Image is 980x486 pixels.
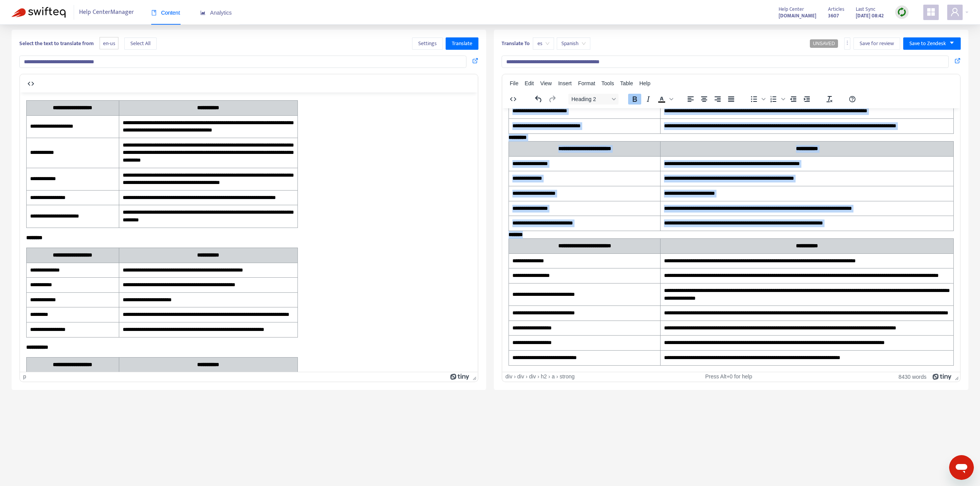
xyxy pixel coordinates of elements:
iframe: Rich Text Area [502,108,960,372]
div: › [556,373,558,380]
div: Bullet list [747,94,767,105]
span: Translate [452,39,472,48]
button: Bold [628,94,641,105]
button: Help [846,94,859,105]
div: div [529,373,536,380]
div: › [537,373,539,380]
button: Settings [412,37,443,50]
button: Save for review [853,37,900,50]
button: more [844,37,850,50]
div: › [514,373,516,380]
span: Select All [130,39,150,48]
a: [DOMAIN_NAME] [779,11,816,20]
div: Press the Up and Down arrow keys to resize the editor. [470,372,478,381]
div: Numbered list [767,94,786,105]
div: strong [559,373,574,380]
span: caret-down [949,40,955,46]
span: Analytics [200,10,232,16]
button: Align center [698,94,711,105]
div: Press the Up and Down arrow keys to resize the editor. [952,372,960,381]
span: en-us [100,37,118,50]
span: UNSAVED [813,41,835,46]
img: Swifteq [12,7,66,18]
span: Insert [558,80,572,86]
span: View [540,80,552,86]
button: Decrease indent [787,94,800,105]
strong: [DATE] 08:42 [856,12,884,20]
div: a [552,373,555,380]
button: 8430 words [899,373,926,380]
div: Text color Black [655,94,674,105]
b: Translate To [502,39,530,48]
span: Content [151,10,180,16]
span: Help Center [779,5,804,13]
b: Select the text to translate from [19,39,94,48]
span: area-chart [200,10,206,15]
span: es [537,38,549,49]
div: Press Alt+0 for help [654,373,803,380]
span: Tools [602,80,614,86]
button: Increase indent [800,94,813,105]
div: › [548,373,550,380]
button: Select All [124,37,157,50]
span: Format [578,80,595,86]
div: p [23,373,26,380]
span: Help Center Manager [79,5,134,20]
div: div [505,373,512,380]
span: Settings [418,39,437,48]
span: more [845,40,850,46]
img: sync.dc5367851b00ba804db3.png [897,7,907,17]
span: Save to Zendesk [909,39,946,48]
button: Align left [684,94,697,105]
div: › [525,373,527,380]
strong: 3607 [828,12,839,20]
span: Edit [525,80,534,86]
span: Help [639,80,651,86]
span: book [151,10,157,15]
button: Clear formatting [823,94,836,105]
div: h2 [541,373,547,380]
button: Block Heading 2 [568,94,618,105]
button: Translate [446,37,478,50]
span: Heading 2 [571,96,609,102]
span: Save for review [860,39,894,48]
span: appstore [926,7,936,17]
span: user [950,7,960,17]
iframe: Rich Text Area [20,93,478,372]
button: Save to Zendeskcaret-down [903,37,961,50]
button: Italic [642,94,655,105]
strong: [DOMAIN_NAME] [779,12,816,20]
button: Redo [546,94,559,105]
div: div [517,373,524,380]
iframe: Botón para iniciar la ventana de mensajería [949,455,974,480]
a: Powered by Tiny [933,373,952,380]
span: Table [620,80,633,86]
span: Last Sync [856,5,875,13]
span: Articles [828,5,844,13]
button: Undo [532,94,545,105]
span: File [510,80,519,86]
a: Powered by Tiny [450,373,470,380]
button: Justify [725,94,738,105]
span: Spanish [561,38,586,49]
button: Align right [711,94,724,105]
